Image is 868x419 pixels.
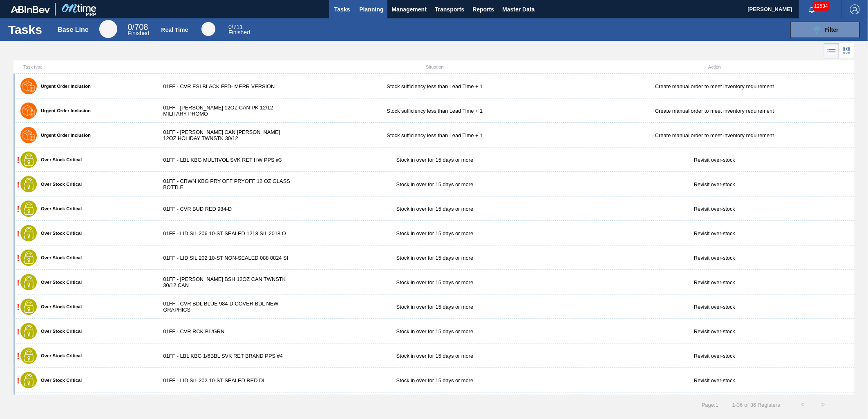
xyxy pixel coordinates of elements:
div: Task type [15,65,155,69]
div: Base Line [58,26,89,33]
span: Reports [472,4,494,14]
span: ! [17,254,20,263]
span: 0 [128,22,132,31]
label: Over Stock Critical [37,378,82,383]
h1: Tasks [8,25,46,34]
div: 01FF - CVR BDL BLUE 984-D,COVER BDL NEW GRAPHICS [155,301,295,313]
label: Urgent Order Inclusion [37,108,91,113]
button: Filter [790,22,860,38]
div: Create manual order to meet inventory requirement [575,108,855,114]
span: 0 [228,24,232,30]
div: Real Time [228,25,250,35]
span: Transports [435,4,464,14]
button: > [813,394,833,415]
span: / 708 [128,22,148,31]
div: Create manual order to meet inventory requirement [575,132,855,138]
div: Stock sufficiency less than Lead Time + 1 [295,108,575,114]
div: Revisit over-stock [575,304,855,310]
div: Revisit over-stock [575,181,855,187]
span: Finished [128,30,149,36]
span: Tasks [333,4,351,14]
label: Over Stock Critical [37,353,82,358]
span: Page : 1 [702,402,718,408]
div: 01FF - LID SIL 202 10-ST SEALED RED DI [155,377,295,383]
label: Urgent Order Inclusion [37,133,91,138]
span: ! [17,156,20,165]
div: 01FF - CRWN KBG PRY OFF PRYOFF 12 OZ GLASS BOTTLE [155,178,295,190]
div: 01FF - LBL KBG 1/6BBL SVK RET BRAND PPS #4 [155,353,295,359]
div: Action [575,65,855,69]
div: 01FF - [PERSON_NAME] 12OZ CAN PK 12/12 MILITARY PROMO [155,105,295,117]
span: / 711 [228,24,243,30]
div: Card Vision [839,43,855,58]
label: Over Stock Critical [37,231,82,236]
span: ! [17,376,20,385]
div: Revisit over-stock [575,255,855,261]
div: Base Line [99,20,117,38]
label: Over Stock Critical [37,304,82,309]
div: Revisit over-stock [575,157,855,163]
span: 1 - 36 of 36 Registers [731,402,780,408]
div: Stock in over for 15 days or more [295,353,575,359]
div: Stock in over for 15 days or more [295,328,575,334]
span: Filter [825,27,839,33]
div: Stock in over for 15 days or more [295,279,575,285]
div: Create manual order to meet inventory requirement [575,83,855,89]
div: 01FF - LBL KBG MULTIVOL SVK RET HW PPS #3 [155,157,295,163]
div: Situation [295,65,575,69]
img: TNhmsLtSVTkK8tSr43FrP2fwEKptu5GPRR3wAAAABJRU5ErkJggg== [11,6,50,13]
div: Stock in over for 15 days or more [295,304,575,310]
span: ! [17,229,20,238]
span: 12534 [813,2,830,11]
span: ! [17,180,20,189]
div: Revisit over-stock [575,377,855,383]
span: Master Data [502,4,535,14]
button: < [792,394,813,415]
div: Stock sufficiency less than Lead Time + 1 [295,132,575,138]
span: Planning [359,4,383,14]
span: ! [17,205,20,214]
label: Urgent Order Inclusion [37,84,91,89]
div: Revisit over-stock [575,328,855,334]
label: Over Stock Critical [37,329,82,334]
div: 01FF - [PERSON_NAME] BSH 12OZ CAN TWNSTK 30/12 CAN [155,276,295,288]
div: Revisit over-stock [575,279,855,285]
span: ! [17,303,20,312]
span: ! [17,327,20,336]
div: Revisit over-stock [575,353,855,359]
div: Stock in over for 15 days or more [295,230,575,236]
div: Stock in over for 15 days or more [295,157,575,163]
div: Real Time [161,27,188,33]
label: Over Stock Critical [37,182,82,187]
button: Notifications [799,4,825,15]
div: 01FF - LID SIL 206 10-ST SEALED 1218 SIL 2018 O [155,230,295,236]
div: Stock sufficiency less than Lead Time + 1 [295,83,575,89]
div: Stock in over for 15 days or more [295,181,575,187]
div: 01FF - [PERSON_NAME] CAN [PERSON_NAME] 12OZ HOLIDAY TWNSTK 30/12 [155,129,295,141]
div: Stock in over for 15 days or more [295,255,575,261]
label: Over Stock Critical [37,206,82,211]
div: Stock in over for 15 days or more [295,206,575,212]
div: 01FF - CVR RCK BL/GRN [155,328,295,334]
label: Over Stock Critical [37,280,82,285]
div: Base Line [128,24,149,36]
div: 01FF - LID SIL 202 10-ST NON-SEALED 088 0824 SI [155,255,295,261]
div: List Vision [824,43,839,58]
div: Stock in over for 15 days or more [295,377,575,383]
div: 01FF - CVR BUD RED 984-D [155,206,295,212]
div: 01FF - CVR ESI BLACK FFD- MERR VERSION [155,83,295,89]
span: ! [17,278,20,287]
div: Revisit over-stock [575,230,855,236]
div: Revisit over-stock [575,206,855,212]
span: ! [17,352,20,361]
div: Real Time [201,22,215,36]
span: Management [391,4,427,14]
img: Logout [850,4,860,14]
span: Finished [228,29,250,36]
label: Over Stock Critical [37,157,82,162]
label: Over Stock Critical [37,255,82,260]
